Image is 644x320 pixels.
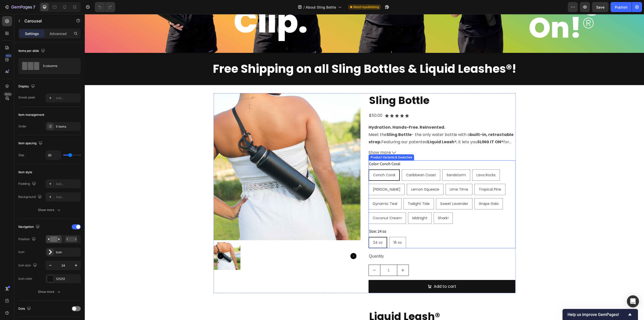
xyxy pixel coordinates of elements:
span: 16 oz [309,226,317,231]
span: Coconut Cream [288,201,317,206]
span: Need republishing [353,5,379,9]
legend: Color: Conch Coral [284,146,316,153]
button: Carousel Back Arrow [133,239,139,245]
div: Sneak peek [18,95,35,100]
button: Publish [611,2,632,12]
p: Settings [25,31,39,36]
span: Twilight Tide [323,187,345,192]
div: Item style [18,170,32,174]
input: Auto [46,151,61,160]
strong: Liquid Leash® [343,125,372,131]
div: Beta [4,92,12,96]
button: Save [592,2,609,12]
strong: Sling Bottle [302,118,327,123]
button: Carousel Next Arrow [266,239,272,245]
div: Open Intercom Messenger [627,295,639,307]
input: quantity [295,251,312,262]
span: / [303,5,305,10]
span: Tropical Pine [394,173,416,178]
div: Item spacing [18,140,44,147]
div: Item management [18,113,44,117]
p: Meet the - the only water bottle with a Featuring our patented , it lets you for hands-free hydra... [284,118,429,152]
div: Icon [56,250,79,255]
span: Lime Time [365,173,383,178]
span: 24 oz [288,226,298,231]
button: Show more [284,135,431,142]
strong: built-in, retractable strap. [284,118,429,131]
div: $50.00 [284,97,298,106]
span: Sandstorm [362,158,381,163]
strong: SLING IT ON® [392,125,419,131]
div: Background [18,194,43,200]
span: About Sling Bottle [306,5,336,10]
span: Midnight [328,201,343,206]
div: 3 columns [43,60,73,72]
div: Display [18,83,36,90]
div: Icon size [18,262,38,269]
div: Order [18,124,27,129]
span: Shark! [353,201,364,206]
div: Add... [56,182,79,186]
div: Add... [56,96,79,100]
div: 121212 [56,277,79,281]
iframe: Design area [85,14,644,320]
p: Advanced [50,31,67,36]
legend: Size: 24 oz [284,214,302,221]
div: Gap [18,153,24,157]
div: Undo/Redo [95,2,115,12]
div: Navigation [18,224,41,230]
div: Add... [56,195,79,199]
div: Show more [38,289,61,294]
button: Show survey - Help us improve GemPages! [568,311,633,317]
span: Help us improve GemPages! [568,312,627,317]
span: Lemon Squeeze [326,173,354,178]
h2: Liquid Leash® [284,295,431,309]
div: Add to cart [349,269,372,276]
div: Quantity [284,238,431,246]
div: Icon [18,250,24,254]
span: Show more [284,135,306,142]
span: [PERSON_NAME] [288,173,316,178]
div: Product Variants & Swatches [285,141,328,146]
div: 5 items [56,124,79,129]
div: Position [18,236,37,243]
p: Carousel [24,18,67,24]
div: Show more [38,207,61,212]
div: Dots [18,305,32,312]
button: Show more [18,287,81,296]
p: 7 [33,4,35,10]
button: increment [312,251,324,262]
button: decrement [284,251,295,262]
div: Publish [615,5,627,10]
div: Padding [18,181,37,187]
strong: Hydration. Hands-Free. Reinvented. [284,110,360,116]
span: Conch Coral [288,158,310,163]
div: 450 [5,54,12,58]
span: Grape Gala [394,187,414,192]
div: Icon color [18,276,32,281]
h2: Sling Bottle [284,79,431,93]
button: Add to cart [284,266,431,279]
span: Dynamic Teal [288,187,312,192]
span: Save [596,5,605,9]
button: Show more [18,205,81,215]
div: Items per slide [18,48,46,54]
button: 7 [2,2,37,12]
span: Caribbean Coast [321,158,351,163]
span: Sweet Lavender [355,187,383,192]
span: Lava Rocks [392,158,411,163]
